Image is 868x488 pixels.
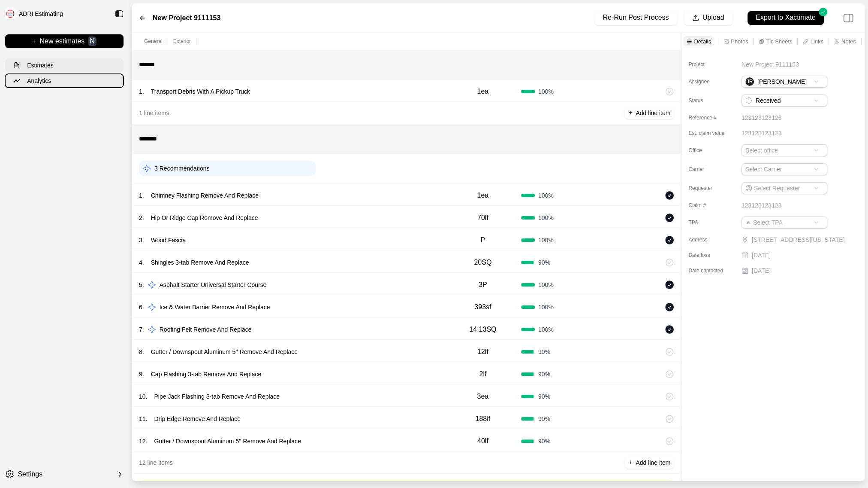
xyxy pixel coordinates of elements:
p: 123123123123 [741,113,781,122]
label: Project [688,61,731,68]
p: 393sf [474,302,491,312]
p: + [32,37,36,46]
span: 90 % [538,258,550,267]
img: toggle sidebar [115,9,124,18]
p: 1ea [477,190,488,201]
span: 90 % [538,415,550,423]
label: Address [688,236,731,243]
p: Roofing Felt Remove And Replace [156,323,255,335]
p: 12lf [477,347,488,357]
p: Hip Or Ridge Cap Remove And Replace [148,212,262,224]
p: Analytics [27,76,51,85]
p: New estimates [39,37,84,46]
label: Date contacted [688,267,731,274]
span: 100 % [538,236,554,244]
p: Exterior [173,38,191,45]
p: Notes [841,38,856,45]
p: [DATE] [752,251,771,259]
label: Office [688,147,731,154]
button: Upload [684,11,732,25]
span: 90 % [538,392,550,401]
img: sidebar [5,9,15,19]
button: +Add line item [625,107,674,119]
span: 100 % [538,325,554,334]
p: 7 . [139,325,144,334]
p: 1 . [139,191,144,200]
p: General [144,38,163,45]
span: 100 % [538,87,554,96]
p: Re-Run Post Process [603,13,669,23]
p: Export to Xactimate [756,13,816,23]
label: Carrier [688,166,731,173]
p: Upload [702,13,724,23]
p: 188lf [475,414,490,424]
button: +Add line item [625,457,674,469]
span: 100 % [538,303,554,311]
label: Assignee [688,78,731,85]
p: Transport Debris With A Pickup Truck [148,85,253,98]
span: 90 % [538,437,550,445]
p: Chimney Flashing Remove And Replace [148,189,262,201]
p: 8 . [139,348,144,356]
p: 3 Recommendations [154,164,209,173]
p: Wood Fascia [148,234,189,246]
p: 3ea [477,391,488,402]
span: 100 % [538,213,554,222]
label: Est. claim value [688,130,731,137]
p: Settings [18,469,42,479]
button: Analytics [5,74,124,88]
p: Cap Flashing 3-tab Remove And Replace [148,368,265,380]
button: +New estimatesN [5,34,124,48]
p: Gutter / Downspout Aluminum 5'' Remove And Replace [151,435,304,447]
p: 1ea [477,86,488,97]
span: 100 % [538,191,554,200]
p: 3P [479,280,487,290]
button: Export to Xactimate [739,7,832,29]
span: 90 % [538,370,550,378]
p: Shingles 3-tab Remove And Replace [148,256,253,268]
p: 40lf [477,436,488,446]
label: Reference # [688,114,731,121]
p: Photos [731,38,748,45]
p: Details [694,38,711,45]
p: Links [810,38,823,45]
span: 90 % [538,348,550,356]
button: Export to Xactimate [747,11,824,25]
p: Ice & Water Barrier Remove And Replace [156,301,274,313]
p: 2 . [139,213,144,222]
p: Asphalt Starter Universal Starter Course [156,279,270,291]
p: 123123123123 [741,201,781,210]
p: 70lf [477,213,488,223]
p: Pipe Jack Flashing 3-tab Remove And Replace [151,390,283,403]
p: ADRI Estimating [19,10,63,17]
p: Gutter / Downspout Aluminum 5'' Remove And Replace [148,346,301,358]
p: 123123123123 [741,129,781,137]
p: Add line item [636,109,670,117]
p: 12 . [139,437,147,445]
p: 5 . [139,281,144,289]
p: 9 . [139,370,144,378]
p: 1 . [139,87,144,96]
p: 14.13SQ [469,324,496,335]
p: Tic Sheets [766,38,792,45]
p: 12 line items [139,458,173,467]
label: Claim # [688,202,731,209]
div: N [88,37,96,46]
p: [STREET_ADDRESS][US_STATE] [752,235,845,244]
p: 6 . [139,303,144,311]
p: + [628,108,632,118]
p: [DATE] [752,266,771,275]
p: 20SQ [474,257,491,268]
p: New Project 9111153 [741,60,799,69]
p: 1 line items [139,109,169,117]
label: New Project 9111153 [153,13,220,23]
p: + [628,457,632,467]
span: 100 % [538,281,554,289]
p: Estimates [27,61,53,70]
p: 10 . [139,392,147,401]
p: P [480,235,485,245]
p: Drip Edge Remove And Replace [151,413,244,425]
p: 4 . [139,258,144,267]
p: 11 . [139,415,147,423]
label: Requester [688,185,731,192]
